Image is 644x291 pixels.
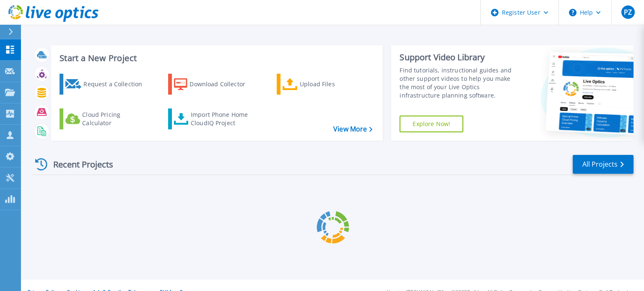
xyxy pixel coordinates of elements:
[168,74,262,95] a: Download Collector
[400,66,521,100] div: Find tutorials, instructional guides and other support videos to help you make the most of your L...
[82,111,149,127] div: Cloud Pricing Calculator
[400,52,521,63] div: Support Video Library
[624,9,632,15] span: PZ
[60,54,372,63] h3: Start a New Project
[60,74,153,95] a: Request a Collection
[333,125,372,133] a: View More
[277,74,370,95] a: Upload Files
[60,108,153,129] a: Cloud Pricing Calculator
[83,76,151,93] div: Request a Collection
[190,76,257,93] div: Download Collector
[400,116,463,132] a: Explore Now!
[191,111,256,127] div: Import Phone Home CloudIQ Project
[573,155,634,174] a: All Projects
[32,154,125,175] div: Recent Projects
[300,76,367,93] div: Upload Files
